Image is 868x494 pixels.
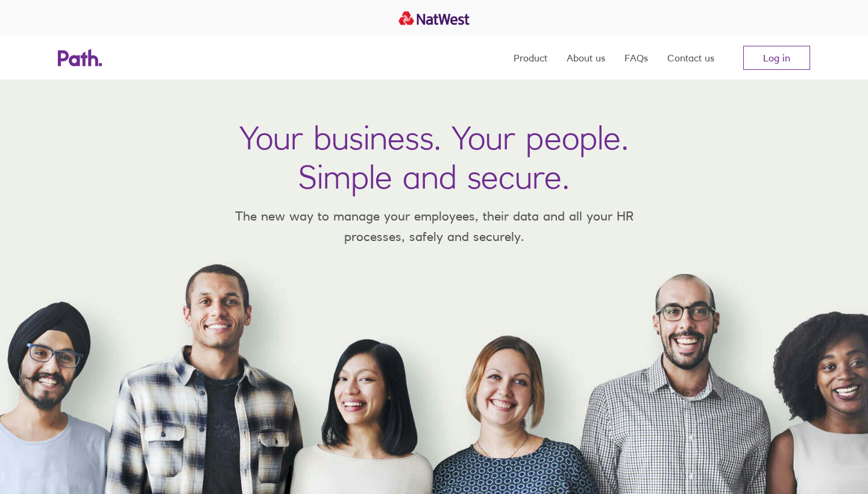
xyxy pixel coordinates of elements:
[624,36,648,80] a: FAQs
[239,118,629,196] h1: Your business. Your people. Simple and secure.
[217,206,651,246] p: The new way to manage your employees, their data and all your HR processes, safely and securely.
[667,36,714,80] a: Contact us
[567,36,605,80] a: About us
[743,46,810,70] a: Log in
[514,36,547,80] a: Product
